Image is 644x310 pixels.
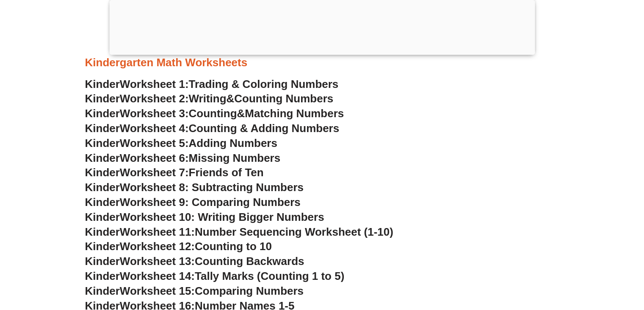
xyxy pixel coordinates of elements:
span: Comparing Numbers [195,285,304,297]
span: Kinder [85,225,120,238]
span: Kinder [85,255,120,268]
span: Worksheet 5: [120,137,189,149]
span: Worksheet 14: [120,270,195,282]
span: Tally Marks (Counting 1 to 5) [195,270,344,282]
span: Kinder [85,181,120,194]
span: Worksheet 12: [120,240,195,253]
a: KinderWorksheet 3:Counting&Matching Numbers [85,107,344,120]
span: Kinder [85,92,120,105]
span: Friends of Ten [189,166,264,179]
a: KinderWorksheet 4:Counting & Adding Numbers [85,122,340,135]
span: Kinder [85,270,120,282]
a: KinderWorksheet 10: Writing Bigger Numbers [85,211,324,223]
span: Missing Numbers [189,152,281,164]
span: Worksheet 6: [120,152,189,164]
span: Adding Numbers [189,137,277,149]
span: Worksheet 15: [120,285,195,297]
span: Kinder [85,122,120,135]
span: Worksheet 13: [120,255,195,268]
a: KinderWorksheet 9: Comparing Numbers [85,196,301,209]
span: Number Sequencing Worksheet (1-10) [195,225,393,238]
span: Worksheet 11: [120,225,195,238]
span: Counting Numbers [234,92,333,105]
span: Worksheet 3: [120,107,189,120]
span: Kinder [85,240,120,253]
span: Counting Backwards [195,255,304,268]
span: Worksheet 2: [120,92,189,105]
iframe: Chat Widget [602,269,644,310]
span: Worksheet 9: Comparing Numbers [120,196,301,209]
span: Counting [189,107,237,120]
a: KinderWorksheet 1:Trading & Coloring Numbers [85,78,339,90]
span: Kinder [85,211,120,223]
a: KinderWorksheet 6:Missing Numbers [85,152,281,164]
span: Kinder [85,107,120,120]
span: Kinder [85,137,120,149]
span: Worksheet 8: Subtracting Numbers [120,181,304,194]
span: Kinder [85,78,120,90]
a: KinderWorksheet 2:Writing&Counting Numbers [85,92,334,105]
span: Worksheet 4: [120,122,189,135]
span: Kinder [85,196,120,209]
span: Worksheet 7: [120,166,189,179]
span: Worksheet 1: [120,78,189,90]
span: Counting to 10 [195,240,272,253]
span: Writing [189,92,227,105]
span: Kinder [85,166,120,179]
h3: Kindergarten Math Worksheets [85,56,559,70]
span: Trading & Coloring Numbers [189,78,339,90]
span: Worksheet 10: Writing Bigger Numbers [120,211,324,223]
span: Matching Numbers [245,107,344,120]
a: KinderWorksheet 7:Friends of Ten [85,166,264,179]
a: KinderWorksheet 8: Subtracting Numbers [85,181,304,194]
span: Kinder [85,152,120,164]
span: Kinder [85,285,120,297]
a: KinderWorksheet 5:Adding Numbers [85,137,277,149]
span: Counting & Adding Numbers [189,122,340,135]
